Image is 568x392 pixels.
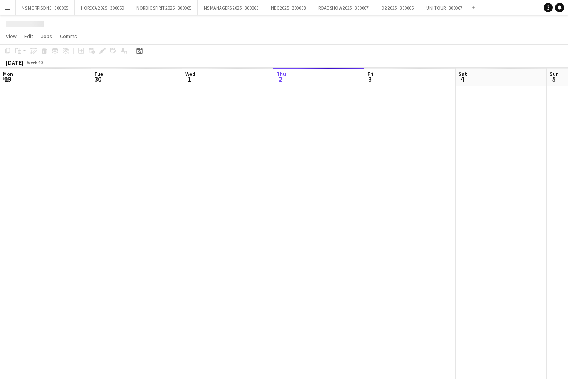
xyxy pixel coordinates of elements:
[312,0,375,15] button: ROADSHOW 2025 - 300067
[3,70,13,77] span: Mon
[420,0,469,15] button: UNI TOUR - 300067
[57,31,80,41] a: Comms
[93,75,103,83] span: 30
[25,59,44,65] span: Week 40
[457,75,467,83] span: 4
[21,31,36,41] a: Edit
[2,75,13,83] span: 29
[198,0,265,15] button: NS MANAGERS 2025 - 300065
[60,33,77,40] span: Comms
[184,75,195,83] span: 1
[550,70,559,77] span: Sun
[94,70,103,77] span: Tue
[75,0,130,15] button: HORECA 2025 - 300069
[38,31,55,41] a: Jobs
[3,31,20,41] a: View
[367,70,374,77] span: Fri
[130,0,198,15] button: NORDIC SPIRIT 2025 - 300065
[366,75,374,83] span: 3
[16,0,75,15] button: NS MORRISONS - 300065
[24,33,33,40] span: Edit
[41,33,52,40] span: Jobs
[275,75,286,83] span: 2
[375,0,420,15] button: O2 2025 - 300066
[6,33,17,40] span: View
[459,70,467,77] span: Sat
[185,70,195,77] span: Wed
[549,75,559,83] span: 5
[276,70,286,77] span: Thu
[265,0,312,15] button: NEC 2025 - 300068
[6,59,24,66] div: [DATE]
